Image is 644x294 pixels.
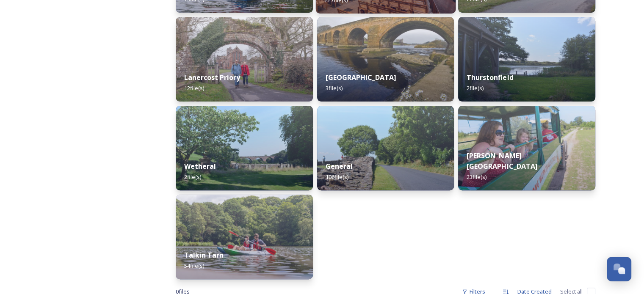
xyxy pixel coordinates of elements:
[317,106,454,190] img: Carlisle-%2520H.%2520Wall%2520CT26.jpg
[176,17,313,102] img: Hadrians-Wall-385.jpg
[458,106,595,190] img: Attract%2520and%2520Disperse%2520%28485%2520of%25201364%29.jpg
[317,17,454,102] img: Carlisle-%2520H.%2520Wall%2520CT312.jpg
[184,250,224,260] strong: Talkin Tarn
[458,17,595,102] img: Carlisle-%2520H.%2520Wall%2520CT324.jpg
[326,173,348,181] span: 106 file(s)
[326,84,343,92] span: 3 file(s)
[184,162,216,171] strong: Wetheral
[467,73,513,82] strong: Thurstonfield
[467,84,484,92] span: 2 file(s)
[184,73,240,82] strong: Lanercost Priory
[184,262,204,269] span: 54 file(s)
[467,151,537,171] strong: [PERSON_NAME][GEOGRAPHIC_DATA]
[184,173,201,181] span: 2 file(s)
[176,195,313,279] img: Attract%2520and%2520Disperse%2520%28173%2520of%25201364%29.jpg
[326,73,396,82] strong: [GEOGRAPHIC_DATA]
[184,84,204,92] span: 12 file(s)
[176,106,313,190] img: Carlisle-%2520H.%2520Wall%2520CT334.jpg
[607,257,631,281] button: Open Chat
[326,162,353,171] strong: General
[467,173,486,181] span: 23 file(s)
